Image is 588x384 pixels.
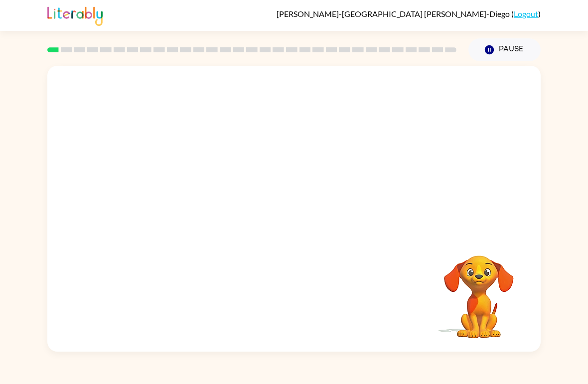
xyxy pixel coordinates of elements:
img: Literably [47,4,103,26]
button: Pause [468,38,541,61]
div: ( ) [277,9,541,18]
a: Logout [514,9,538,18]
video: Your browser must support playing .mp4 files to use Literably. Please try using another browser. [429,240,529,340]
span: [PERSON_NAME]-[GEOGRAPHIC_DATA] [PERSON_NAME]-Diego [277,9,511,18]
